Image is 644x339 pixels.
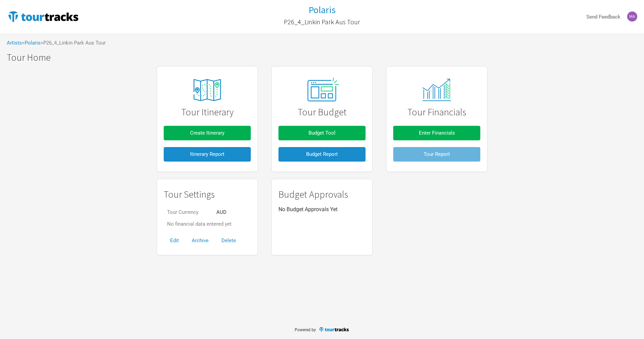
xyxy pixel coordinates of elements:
span: > P26_4_Linkin Park Aus Tour [41,40,106,46]
a: Artists [7,40,22,46]
button: Itinerary Report [164,147,251,162]
img: tourtracks_14_icons_monitor.svg [419,79,455,101]
h1: Budget Approvals [278,189,366,200]
img: TourTracks [319,327,350,332]
h2: P26_4_Linkin Park Aus Tour [284,18,360,26]
td: No financial data entered yet [164,218,235,230]
p: No Budget Approvals Yet [278,206,366,213]
span: Enter Financials [419,130,455,136]
button: Enter Financials [393,126,480,140]
button: Budget Tool [278,126,366,140]
h1: Tour Home [7,52,644,63]
button: Tour Report [393,147,480,162]
span: Tour Report [424,151,450,157]
img: tourtracks_icons_FA_06_icons_itinerary.svg [182,74,233,106]
button: Create Itinerary [164,126,251,140]
a: Enter Financials [393,122,480,144]
h1: Polaris [308,4,336,16]
span: Powered by [295,328,316,332]
button: Archive [185,233,215,248]
span: Create Itinerary [190,130,224,136]
a: Edit [164,237,185,244]
a: Budget Report [278,144,366,165]
span: Itinerary Report [190,151,224,157]
h1: Tour Budget [278,107,366,117]
button: Budget Report [278,147,366,162]
span: Budget Report [306,151,338,157]
a: Itinerary Report [164,144,251,165]
img: Mark [627,11,637,22]
a: Budget Tool [278,122,366,144]
a: Polaris [25,40,41,46]
h1: Tour Settings [164,189,251,200]
h1: Tour Itinerary [164,107,251,117]
td: AUD [213,206,235,218]
td: Tour Currency [164,206,213,218]
span: Budget Tool [308,130,336,136]
button: Delete [215,233,242,248]
button: Edit [164,233,185,248]
a: Tour Report [393,144,480,165]
img: tourtracks_02_icon_presets.svg [299,76,345,104]
a: Create Itinerary [164,122,251,144]
h1: Tour Financials [393,107,480,117]
a: P26_4_Linkin Park Aus Tour [284,15,360,29]
strong: Send Feedback [586,14,620,20]
img: TourTracks [7,10,80,23]
a: Polaris [308,5,336,15]
span: > [22,40,41,46]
